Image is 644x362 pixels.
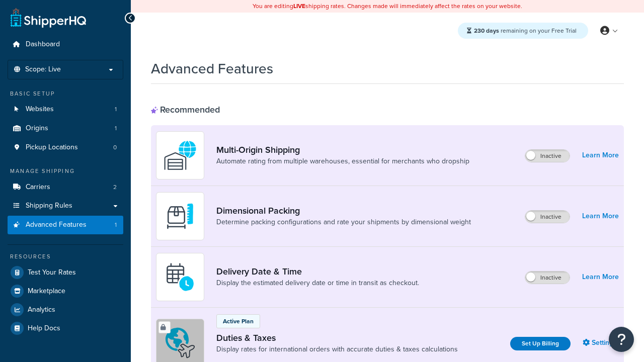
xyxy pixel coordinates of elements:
[510,337,571,350] a: Set Up Billing
[8,100,123,119] a: Websites1
[26,40,60,49] span: Dashboard
[216,344,458,354] a: Display rates for international orders with accurate duties & taxes calculations
[28,306,55,314] span: Analytics
[151,104,220,115] div: Recommended
[525,271,570,284] label: Inactive
[583,336,619,350] a: Settings
[8,252,123,261] div: Resources
[115,124,117,133] span: 1
[582,148,619,162] a: Learn More
[216,332,458,343] a: Duties & Taxes
[28,287,65,296] span: Marketplace
[8,138,123,157] li: Pickup Locations
[216,266,419,277] a: Delivery Date & Time
[525,211,570,223] label: Inactive
[8,119,123,138] a: Origins1
[26,143,78,152] span: Pickup Locations
[8,167,123,175] div: Manage Shipping
[8,216,123,234] li: Advanced Features
[163,259,198,295] img: gfkeb5ejjkALwAAAABJRU5ErkJggg==
[26,202,72,210] span: Shipping Rules
[163,199,198,234] img: DTVBYsAAAAAASUVORK5CYII=
[8,178,123,197] li: Carriers
[8,178,123,197] a: Carriers2
[8,282,123,300] a: Marketplace
[151,59,273,78] h1: Advanced Features
[8,100,123,119] li: Websites
[26,105,54,114] span: Websites
[474,26,499,35] strong: 230 days
[8,119,123,138] li: Origins
[582,209,619,223] a: Learn More
[113,183,117,192] span: 2
[8,263,123,282] a: Test Your Rates
[113,143,117,152] span: 0
[293,2,305,11] b: LIVE
[28,324,60,333] span: Help Docs
[8,138,123,157] a: Pickup Locations0
[216,144,469,155] a: Multi-Origin Shipping
[25,65,61,74] span: Scope: Live
[115,105,117,114] span: 1
[26,183,50,192] span: Carriers
[474,26,577,35] span: remaining on your Free Trial
[8,197,123,215] a: Shipping Rules
[26,221,87,229] span: Advanced Features
[223,317,254,326] p: Active Plan
[216,217,471,227] a: Determine packing configurations and rate your shipments by dimensional weight
[8,89,123,98] div: Basic Setup
[525,150,570,162] label: Inactive
[115,221,117,229] span: 1
[609,327,634,352] button: Open Resource Center
[8,319,123,337] a: Help Docs
[582,270,619,284] a: Learn More
[8,216,123,234] a: Advanced Features1
[26,124,48,133] span: Origins
[8,301,123,319] a: Analytics
[216,205,471,216] a: Dimensional Packing
[216,156,469,166] a: Automate rating from multiple warehouses, essential for merchants who dropship
[8,35,123,54] a: Dashboard
[163,138,198,173] img: WatD5o0RtDAAAAAElFTkSuQmCC
[216,278,419,288] a: Display the estimated delivery date or time in transit as checkout.
[28,268,76,277] span: Test Your Rates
